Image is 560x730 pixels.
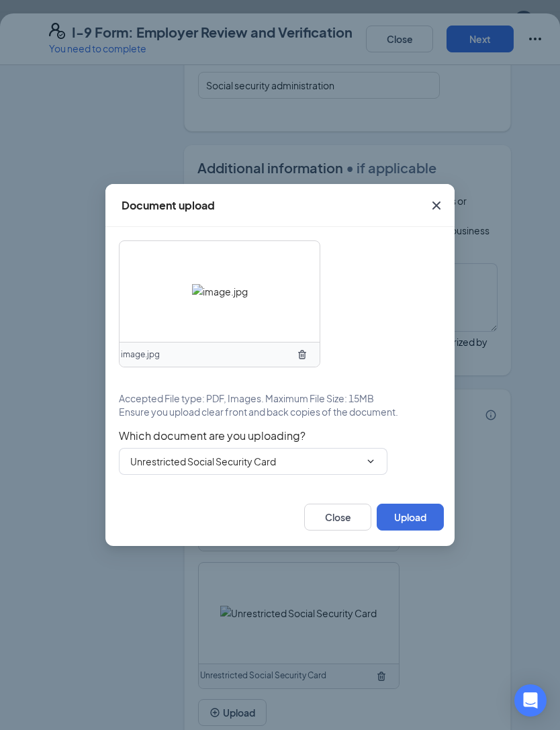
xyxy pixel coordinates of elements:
[122,198,215,213] div: Document upload
[119,392,374,405] span: Accepted File type: PDF, Images. Maximum File Size: 15MB
[119,405,398,418] span: Ensure you upload clear front and back copies of the document.
[514,684,547,717] div: Open Intercom Messenger
[377,504,444,531] button: Upload
[418,184,455,227] button: Close
[428,197,445,214] svg: Cross
[130,454,360,469] input: Select document type
[121,349,160,361] span: image.jpg
[297,349,308,360] svg: TrashOutline
[365,456,376,467] svg: ChevronDown
[119,429,441,443] span: Which document are you uploading?
[291,344,313,365] button: TrashOutline
[304,504,371,531] button: Close
[192,284,248,299] img: image.jpg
